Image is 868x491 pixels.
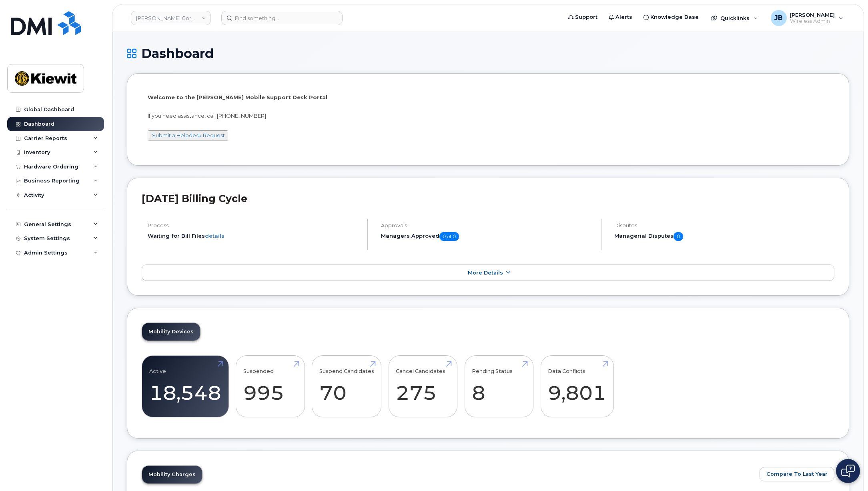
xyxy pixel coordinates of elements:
p: Welcome to the [PERSON_NAME] Mobile Support Desk Portal [148,94,828,101]
button: Submit a Helpdesk Request [148,130,228,140]
p: If you need assistance, call [PHONE_NUMBER] [148,112,828,120]
h4: Process [148,222,361,228]
h2: [DATE] Billing Cycle [142,192,834,204]
h5: Managerial Disputes [614,232,834,241]
a: Suspend Candidates 70 [319,360,374,413]
a: Mobility Devices [142,323,200,341]
a: Data Conflicts 9,801 [548,360,606,413]
span: 0 [674,232,683,241]
span: Compare To Last Year [766,470,828,478]
img: Open chat [841,465,855,477]
a: Cancel Candidates 275 [396,360,450,413]
a: Pending Status 8 [472,360,526,413]
h1: Dashboard [127,46,849,60]
a: Active 18,548 [149,360,221,413]
a: Suspended 995 [243,360,297,413]
span: 0 of 0 [439,232,459,241]
a: details [205,232,225,239]
span: More Details [468,270,503,276]
a: Submit a Helpdesk Request [152,132,225,138]
h4: Approvals [381,222,594,228]
h4: Disputes [614,222,834,228]
a: Mobility Charges [142,466,202,483]
button: Compare To Last Year [760,467,834,481]
li: Waiting for Bill Files [148,232,361,240]
h5: Managers Approved [381,232,594,241]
